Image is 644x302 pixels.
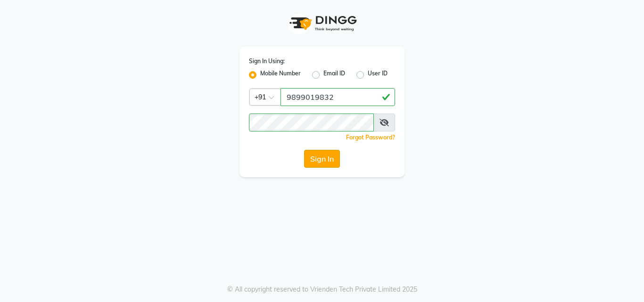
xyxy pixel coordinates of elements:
a: Forgot Password? [346,134,395,141]
label: User ID [368,69,388,81]
button: Sign In [304,150,340,168]
label: Sign In Using: [249,57,285,65]
img: logo1.svg [284,9,360,37]
label: Email ID [323,69,345,81]
input: Username [249,114,374,131]
input: Username [281,88,395,106]
label: Mobile Number [260,69,301,81]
